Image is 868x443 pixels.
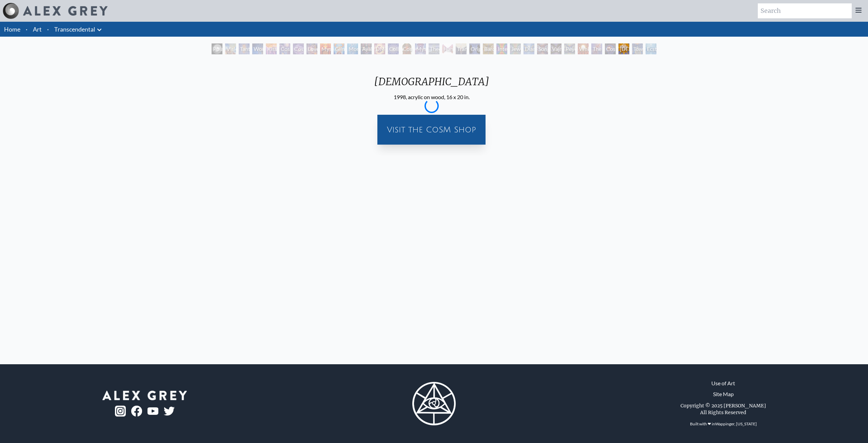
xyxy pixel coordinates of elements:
div: The Great Turn [591,43,602,54]
div: Built with ❤ in [687,419,759,429]
div: [DEMOGRAPHIC_DATA] [618,43,629,54]
div: Cosmic Artist [293,43,304,54]
div: Vajra Being [551,43,561,54]
img: twitter-logo.png [164,407,175,416]
div: Polar Unity Spiral [212,43,222,54]
div: Diamond Being [524,43,534,54]
img: youtube-logo.png [147,407,158,415]
div: Mystic Eye [415,43,426,54]
a: Home [4,25,20,33]
div: [DEMOGRAPHIC_DATA] [369,75,495,93]
div: Glimpsing the Empyrean [334,43,344,54]
a: Transcendental [54,24,95,34]
li: · [23,22,30,37]
div: Theologue [429,43,439,54]
div: Toward the One [632,43,643,54]
div: Ayahuasca Visitation [361,43,372,54]
div: All Rights Reserved [700,409,746,416]
div: Mysteriosa 2 [320,43,331,54]
div: Wonder [252,43,263,54]
a: Wappinger, [US_STATE] [715,421,757,426]
div: Bardo Being [483,43,494,54]
div: Cosmic Consciousness [605,43,616,54]
a: Site Map [713,390,734,398]
div: Interbeing [496,43,507,54]
div: Cosmic Creativity [279,43,290,54]
div: Love is a Cosmic Force [307,43,317,54]
div: Visionary Origin of Language [225,43,236,54]
a: Use of Art [711,379,735,387]
div: Cosmic [DEMOGRAPHIC_DATA] [401,43,412,54]
img: fb-logo.png [131,406,142,417]
li: · [44,22,52,37]
div: DMT - The Spirit Molecule [374,43,385,54]
div: Hands that See [442,43,453,54]
div: Monochord [347,43,358,54]
div: Ecstasy [646,43,656,54]
div: Transfiguration [456,43,467,54]
div: 1998, acrylic on wood, 16 x 20 in. [369,93,495,101]
div: Copyright © 2025 [PERSON_NAME] [680,402,766,409]
div: White Light [578,43,589,54]
input: Search [758,3,852,18]
img: ig-logo.png [115,406,126,417]
div: Song of Vajra Being [537,43,548,54]
a: Visit the CoSM Shop [381,119,481,141]
a: Art [33,24,42,34]
div: Tantra [239,43,250,54]
div: Jewel Being [510,43,521,54]
div: Kiss of the [MEDICAL_DATA] [266,43,277,54]
div: Peyote Being [564,43,575,54]
div: Collective Vision [388,43,399,54]
div: Original Face [469,43,480,54]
